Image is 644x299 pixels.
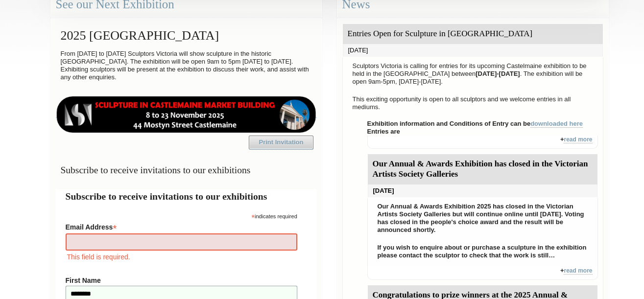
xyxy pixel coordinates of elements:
[367,120,583,128] strong: Exhibition information and Conditions of Entry can be
[66,211,297,220] div: indicates required
[56,23,317,47] h2: 2025 [GEOGRAPHIC_DATA]
[343,44,603,57] div: [DATE]
[66,220,297,232] label: Email Address
[368,184,597,197] div: [DATE]
[66,252,297,262] div: This field is required.
[249,136,313,149] a: Print Invitation
[343,24,603,44] div: Entries Open for Sculpture in [GEOGRAPHIC_DATA]
[373,200,593,236] p: Our Annual & Awards Exhibition 2025 has closed in the Victorian Artists Society Galleries but wil...
[367,267,598,280] div: +
[367,136,598,149] div: +
[348,60,598,88] p: Sculptors Victoria is calling for entries for its upcoming Castelmaine exhibition to be held in t...
[56,161,317,180] h3: Subscribe to receive invitations to our exhibitions
[530,120,583,128] a: downloaded here
[56,96,317,133] img: castlemaine-ldrbd25v2.png
[476,70,520,77] strong: [DATE]-[DATE]
[368,154,597,184] div: Our Annual & Awards Exhibition has closed in the Victorian Artists Society Galleries
[56,47,317,84] p: From [DATE] to [DATE] Sculptors Victoria will show sculpture in the historic [GEOGRAPHIC_DATA]. T...
[348,93,598,114] p: This exciting opportunity is open to all sculptors and we welcome entries in all mediums.
[373,241,593,262] p: If you wish to enquire about or purchase a sculpture in the exhibition please contact the sculpto...
[66,189,307,204] h2: Subscribe to receive invitations to our exhibitions
[564,267,592,275] a: read more
[66,276,297,284] label: First Name
[564,136,592,143] a: read more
